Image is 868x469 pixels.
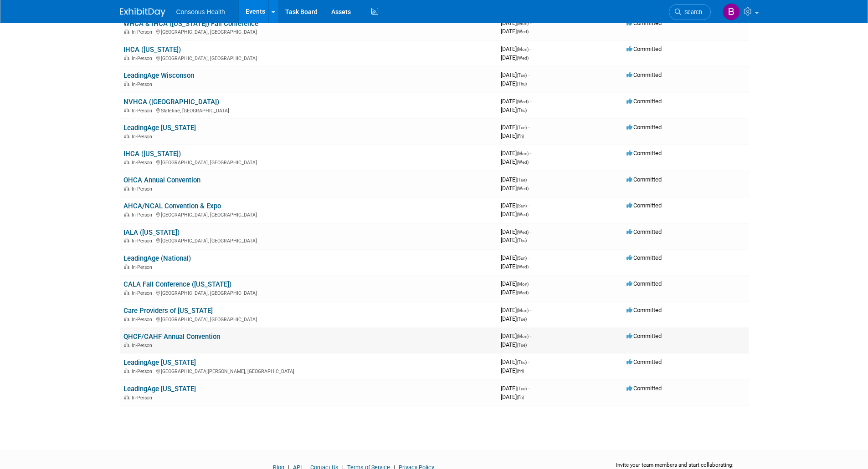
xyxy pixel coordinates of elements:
img: In-Person Event [124,160,129,164]
span: - [530,45,531,52]
a: LeadingAge [US_STATE] [123,385,196,393]
span: - [530,280,531,287]
span: [DATE] [501,202,529,209]
span: (Wed) [517,99,529,104]
a: LeadingAge (National) [123,254,191,262]
a: Care Providers of [US_STATE] [123,307,213,315]
span: (Thu) [517,238,527,243]
span: (Wed) [517,230,529,235]
span: [DATE] [501,54,529,61]
span: [DATE] [501,150,531,156]
span: [DATE] [501,237,527,243]
span: [DATE] [501,80,527,87]
span: Committed [627,202,662,209]
img: ExhibitDay [120,8,165,17]
span: In-Person [132,395,155,401]
span: [DATE] [501,315,527,322]
span: (Tue) [517,386,527,391]
span: (Tue) [517,177,527,182]
span: (Mon) [517,47,529,52]
span: (Mon) [517,21,529,26]
span: Committed [627,71,662,78]
img: In-Person Event [124,343,129,347]
span: - [528,385,529,392]
span: [DATE] [501,228,531,235]
span: (Mon) [517,308,529,313]
span: In-Person [132,55,155,61]
span: (Tue) [517,343,527,348]
span: (Wed) [517,55,529,61]
span: Committed [627,124,662,131]
a: WHCA & IHCA ([US_STATE]) Fall Conference [123,20,258,28]
span: (Wed) [517,212,529,217]
span: (Thu) [517,108,527,113]
span: (Mon) [517,334,529,339]
span: [DATE] [501,341,527,348]
div: Stateline, [GEOGRAPHIC_DATA] [123,106,493,114]
span: (Tue) [517,125,527,130]
span: In-Person [132,186,155,192]
span: In-Person [132,29,155,35]
span: [DATE] [501,124,529,131]
span: - [530,150,531,156]
img: In-Person Event [124,395,129,399]
span: [DATE] [501,393,524,400]
span: Search [681,9,702,15]
a: LeadingAge [US_STATE] [123,124,196,132]
img: In-Person Event [124,368,129,373]
a: LeadingAge Wisconson [123,71,194,80]
a: OHCA Annual Convention [123,176,200,184]
span: (Wed) [517,186,529,191]
span: [DATE] [501,254,529,261]
span: (Thu) [517,360,527,365]
span: In-Person [132,264,155,270]
span: - [530,333,531,339]
span: In-Person [132,290,155,296]
span: (Thu) [517,81,527,86]
img: In-Person Event [124,238,129,242]
span: (Fri) [517,368,524,373]
span: - [530,20,531,26]
span: Committed [627,254,662,261]
a: IHCA ([US_STATE]) [123,150,181,158]
span: (Fri) [517,134,524,139]
span: Committed [627,358,662,365]
span: [DATE] [501,106,527,113]
span: - [530,98,531,105]
div: [GEOGRAPHIC_DATA][PERSON_NAME], [GEOGRAPHIC_DATA] [123,367,493,374]
img: In-Person Event [124,108,129,112]
div: [GEOGRAPHIC_DATA], [GEOGRAPHIC_DATA] [123,315,493,323]
span: (Wed) [517,264,529,269]
span: [DATE] [501,358,529,365]
span: [DATE] [501,45,531,52]
a: IALA ([US_STATE]) [123,228,180,237]
span: - [528,124,529,131]
span: - [528,71,529,78]
a: Search [669,4,711,20]
span: - [528,202,529,209]
img: In-Person Event [124,212,129,217]
a: QHCF/CAHF Annual Convention [123,333,220,341]
span: [DATE] [501,20,531,26]
span: [DATE] [501,280,531,287]
span: [DATE] [501,263,529,270]
img: In-Person Event [124,29,129,34]
div: [GEOGRAPHIC_DATA], [GEOGRAPHIC_DATA] [123,54,493,61]
span: [DATE] [501,185,529,192]
div: [GEOGRAPHIC_DATA], [GEOGRAPHIC_DATA] [123,211,493,218]
span: In-Person [132,81,155,87]
img: Bridget Crane [723,3,740,20]
span: Committed [627,385,662,392]
span: Committed [627,176,662,183]
span: - [530,228,531,235]
span: In-Person [132,368,155,374]
span: (Mon) [517,151,529,156]
span: - [528,254,529,261]
span: (Mon) [517,282,529,287]
img: In-Person Event [124,264,129,269]
span: Consonus Health [176,8,225,15]
span: (Tue) [517,317,527,322]
a: LeadingAge [US_STATE] [123,358,196,367]
span: [DATE] [501,289,529,296]
span: - [528,358,529,365]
